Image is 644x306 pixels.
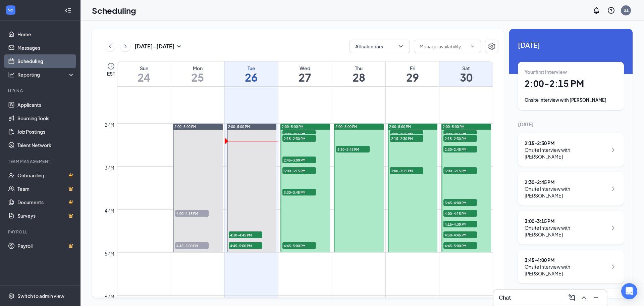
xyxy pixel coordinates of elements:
[17,112,75,125] a: Sourcing Tools
[107,42,113,50] svg: ChevronLeft
[439,65,493,72] div: Sat
[229,231,262,238] span: 4:30-4:45 PM
[282,135,316,142] span: 2:15-2:30 PM
[568,294,576,302] svg: ComposeMessage
[103,164,116,171] div: 3pm
[17,182,75,195] a: TeamCrown
[443,130,477,137] span: 2:00-2:15 PM
[65,7,71,14] svg: Collapse
[278,72,332,83] h1: 27
[420,43,467,50] input: Manage availability
[525,146,607,160] div: Onsite Interview with [PERSON_NAME]
[174,124,196,129] span: 2:00-5:00 PM
[580,294,588,302] svg: ChevronUp
[591,292,601,303] button: Minimize
[332,65,385,72] div: Thu
[336,146,370,152] span: 2:30-2:45 PM
[525,69,617,75] div: Your first interview
[386,72,439,83] h1: 29
[103,293,116,300] div: 6pm
[470,44,475,49] svg: ChevronDown
[175,242,209,249] span: 4:45-5:00 PM
[389,124,411,129] span: 2:00-5:00 PM
[525,185,607,199] div: Onsite Interview with [PERSON_NAME]
[225,72,278,83] h1: 26
[17,54,75,68] a: Scheduling
[107,62,115,70] svg: Clock
[386,65,439,72] div: Fri
[282,130,316,137] span: 2:00-2:15 PM
[621,283,637,299] div: Open Intercom Messenger
[8,293,15,299] svg: Settings
[8,159,73,164] div: Team Management
[171,72,224,83] h1: 25
[103,207,116,214] div: 4pm
[17,98,75,112] a: Applicants
[175,42,183,50] svg: SmallChevronDown
[443,167,477,174] span: 3:00-3:15 PM
[282,242,316,249] span: 4:45-5:00 PM
[525,218,607,224] div: 3:00 - 3:15 PM
[175,210,209,217] span: 4:00-4:15 PM
[567,292,577,303] button: ComposeMessage
[592,6,600,14] svg: Notifications
[525,179,607,185] div: 2:30 - 2:45 PM
[485,40,498,53] button: Settings
[7,7,14,13] svg: WorkstreamLogo
[443,221,477,227] span: 4:15-4:30 PM
[609,146,617,154] svg: ChevronRight
[439,61,493,86] a: August 30, 2025
[92,5,136,16] h1: Scheduling
[122,42,129,50] svg: ChevronRight
[332,72,385,83] h1: 28
[117,65,171,72] div: Sun
[439,72,493,83] h1: 30
[518,121,624,128] div: [DATE]
[609,224,617,232] svg: ChevronRight
[229,242,262,249] span: 4:45-5:00 PM
[350,40,410,53] button: All calendarsChevronDown
[228,124,250,129] span: 2:00-5:00 PM
[609,263,617,271] svg: ChevronRight
[17,195,75,209] a: DocumentsCrown
[624,7,629,13] div: S1
[443,124,465,129] span: 2:00-5:00 PM
[282,167,316,174] span: 3:00-3:15 PM
[525,140,607,146] div: 2:15 - 2:30 PM
[103,121,116,128] div: 2pm
[282,157,316,163] span: 2:45-3:00 PM
[443,210,477,217] span: 4:00-4:15 PM
[525,224,607,238] div: Onsite Interview with [PERSON_NAME]
[117,72,171,83] h1: 24
[135,43,175,50] h3: [DATE] - [DATE]
[390,135,423,142] span: 2:15-2:30 PM
[17,293,64,299] div: Switch to admin view
[443,231,477,238] span: 4:30-4:45 PM
[609,185,617,193] svg: ChevronRight
[8,71,15,78] svg: Analysis
[335,124,357,129] span: 2:00-5:00 PM
[17,125,75,138] a: Job Postings
[103,250,116,257] div: 5pm
[390,167,423,174] span: 3:00-3:15 PM
[278,61,332,86] a: August 27, 2025
[17,41,75,54] a: Messages
[579,292,589,303] button: ChevronUp
[525,263,607,277] div: Onsite Interview with [PERSON_NAME]
[282,189,316,195] span: 3:30-3:45 PM
[282,124,304,129] span: 2:00-5:00 PM
[278,65,332,72] div: Wed
[117,61,171,86] a: August 24, 2025
[607,6,615,14] svg: QuestionInfo
[225,65,278,72] div: Tue
[443,135,477,142] span: 2:15-2:30 PM
[17,239,75,253] a: PayrollCrown
[397,43,404,50] svg: ChevronDown
[17,209,75,222] a: SurveysCrown
[332,61,385,86] a: August 28, 2025
[386,61,439,86] a: August 29, 2025
[171,65,224,72] div: Mon
[17,71,75,78] div: Reporting
[120,41,130,51] button: ChevronRight
[225,61,278,86] a: August 26, 2025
